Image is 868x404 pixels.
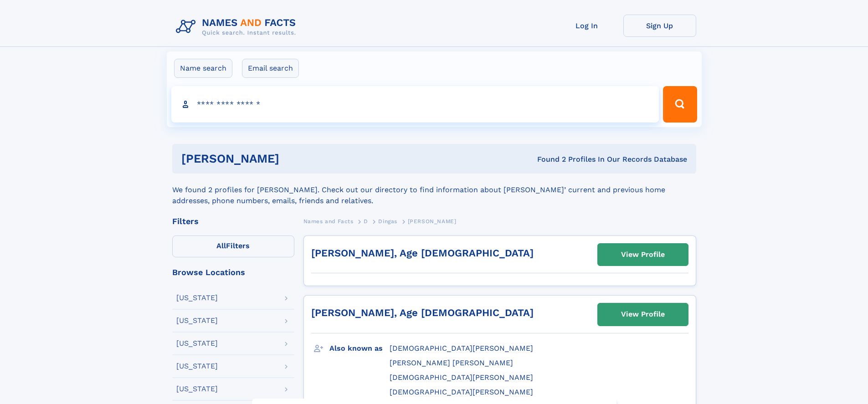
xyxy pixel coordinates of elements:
h1: [PERSON_NAME] [181,153,408,164]
a: View Profile [598,303,688,325]
div: Filters [172,217,294,225]
a: D [364,215,368,227]
a: View Profile [598,244,688,266]
span: [DEMOGRAPHIC_DATA][PERSON_NAME] [390,388,533,396]
div: Found 2 Profiles In Our Records Database [408,154,687,164]
div: [US_STATE] [176,317,218,324]
label: Name search [174,59,232,78]
div: [US_STATE] [176,340,218,347]
a: Names and Facts [303,215,354,227]
a: Sign Up [623,15,696,37]
a: Dingas [378,215,397,227]
span: [PERSON_NAME] [408,218,457,225]
h3: Also known as [329,341,390,356]
div: We found 2 profiles for [PERSON_NAME]. Check out our directory to find information about [PERSON_... [172,174,696,206]
span: [DEMOGRAPHIC_DATA][PERSON_NAME] [390,344,533,353]
a: Log In [550,15,623,37]
div: View Profile [621,244,665,265]
span: [DEMOGRAPHIC_DATA][PERSON_NAME] [390,373,533,382]
label: Filters [172,235,294,257]
a: [PERSON_NAME], Age [DEMOGRAPHIC_DATA] [311,247,534,259]
label: Email search [242,59,299,78]
div: View Profile [621,304,665,325]
input: search input [171,86,659,123]
button: Search Button [663,86,697,123]
span: Dingas [378,218,397,225]
span: All [216,241,226,250]
div: Browse Locations [172,268,294,276]
div: [US_STATE] [176,363,218,370]
a: [PERSON_NAME], Age [DEMOGRAPHIC_DATA] [311,307,534,318]
div: [US_STATE] [176,294,218,302]
span: D [364,218,368,225]
div: [US_STATE] [176,385,218,393]
span: [PERSON_NAME] [PERSON_NAME] [390,358,513,367]
img: Logo Names and Facts [172,15,303,39]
